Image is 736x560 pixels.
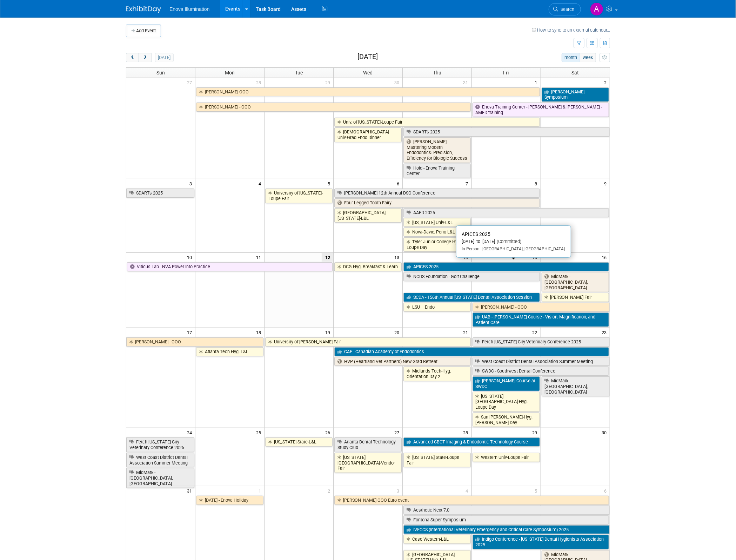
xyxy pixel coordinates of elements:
span: [GEOGRAPHIC_DATA], [GEOGRAPHIC_DATA] [480,246,565,251]
a: [PERSON_NAME] - OOO [126,337,263,347]
span: 5 [327,179,333,188]
span: 10 [186,253,195,262]
button: next [139,53,152,62]
a: CAE - Canadian Academy of Endodontics [334,347,609,356]
span: Search [558,7,574,12]
span: 3 [189,179,195,188]
a: [PERSON_NAME] Symposium [542,87,609,102]
span: 11 [255,253,264,262]
span: (Committed) [495,239,522,244]
a: [PERSON_NAME] OOO Euro event [334,496,609,505]
span: 2 [327,486,333,495]
span: 18 [255,328,264,337]
span: 4 [258,179,264,188]
span: 29 [324,78,333,87]
span: 29 [532,428,541,437]
span: 6 [396,179,402,188]
a: Atlanta Tech-Hyg. L&L [196,347,263,356]
span: 6 [603,486,610,495]
a: Four Legged Tooth Fairy [334,198,540,207]
a: West Coast District Dental Association Summer Meeting [126,453,194,467]
button: [DATE] [155,53,174,62]
a: [DEMOGRAPHIC_DATA] Univ-Grad Endo Dinner [334,127,402,142]
a: Indigo Conference - [US_STATE] Dental Hygienists Association 2025 [473,535,609,549]
a: Tyler Junior College-Hyg. Loupe Day [403,237,471,252]
a: [PERSON_NAME] 12th Annual DSO Conference [334,189,540,198]
span: 23 [601,328,610,337]
span: 19 [324,328,333,337]
a: How to sync to an external calendar... [532,27,610,33]
img: ExhibitDay [126,6,161,13]
a: SDARTs 2025 [403,127,610,137]
a: Fetch [US_STATE] City Veterinary Conference 2025 [473,337,610,347]
span: Fri [503,70,509,75]
button: myCustomButton [600,53,610,62]
a: UAB - [PERSON_NAME] Course - Vision, Magnification, and Patient Care [473,312,609,327]
a: [US_STATE][GEOGRAPHIC_DATA]-Hyg. Loupe Day [473,392,540,412]
button: Add Event [126,25,161,37]
a: [PERSON_NAME] - Mastering Modern Endodontics: Precision, Efficiency for Biologic Success [403,137,471,163]
a: APICES 2025 [403,262,609,271]
button: week [580,53,596,62]
span: Sun [156,70,165,75]
a: MidMark - [GEOGRAPHIC_DATA], [GEOGRAPHIC_DATA] [542,272,609,292]
a: MidMark - [GEOGRAPHIC_DATA], [GEOGRAPHIC_DATA] [126,468,194,488]
span: 28 [463,428,471,437]
a: Viticus Lab - NVA Power Into Practice [127,262,333,271]
span: 22 [532,328,541,337]
a: Search [549,3,581,15]
a: SCDA - 156th Annual [US_STATE] Dental Association Session [403,293,540,302]
span: 30 [601,428,610,437]
span: Sat [571,70,579,75]
span: In-Person [462,246,480,251]
span: 24 [186,428,195,437]
a: Enova Training Center - [PERSON_NAME] & [PERSON_NAME] - AMED training [473,103,609,117]
a: [PERSON_NAME] - OOO [196,103,470,112]
a: DCG-Hyg. Breakfast & Learn [334,262,402,271]
a: LSU – Endo [403,303,471,312]
div: [DATE] to [DATE] [462,239,565,245]
a: University of [PERSON_NAME] Fair [265,337,471,347]
a: [US_STATE] State-L&L [265,437,333,447]
span: 28 [255,78,264,87]
a: San [PERSON_NAME]-Hyg. [PERSON_NAME] Day [473,413,540,427]
a: [PERSON_NAME] Fair [542,293,609,302]
a: [PERSON_NAME] OOO [196,87,540,97]
span: 13 [394,253,402,262]
span: 26 [324,428,333,437]
a: Case Western-L&L [403,535,471,544]
span: 5 [534,486,541,495]
span: 21 [463,328,471,337]
a: AAED 2025 [403,208,609,217]
a: SWDC - Southwest Dental Conference [473,367,609,376]
a: [GEOGRAPHIC_DATA][US_STATE]-L&L [334,208,402,223]
span: 27 [186,78,195,87]
span: Mon [225,70,235,75]
span: 9 [603,179,610,188]
span: 1 [534,78,541,87]
button: month [562,53,580,62]
a: MidMark - [GEOGRAPHIC_DATA], [GEOGRAPHIC_DATA] [542,376,610,396]
i: Personalize Calendar [602,55,607,60]
span: Wed [363,70,373,75]
a: Midlands Tech-Hyg. Orientation Day 2 [403,367,471,381]
img: Abby Nelson [590,2,603,16]
a: Aesthetic Next 7.0 [403,506,610,515]
a: Univ. of [US_STATE]-Loupe Fair [334,118,540,127]
span: 20 [394,328,402,337]
span: 3 [396,486,402,495]
span: 16 [601,253,610,262]
a: Advanced CBCT Imaging & Endodontic Technology Course [403,437,540,447]
a: West Coast District Dental Association Summer Meeting [473,357,610,366]
a: [US_STATE] Univ-L&L [403,218,471,227]
a: Fontona Super Symposium [403,515,609,525]
a: Western Univ-Loupe Fair [473,453,540,462]
span: 8 [534,179,541,188]
a: University of [US_STATE]-Loupe Fair [265,189,333,203]
span: 31 [463,78,471,87]
a: [PERSON_NAME] Course at SWDC [473,376,540,391]
a: Fetch [US_STATE] City Veterinary Conference 2025 [126,437,194,452]
a: [PERSON_NAME] - OOO [473,303,610,312]
a: IVECCS (International Veterinary Emergency and Critical Care Symposium) 2025 [403,525,610,534]
span: 4 [465,486,471,495]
